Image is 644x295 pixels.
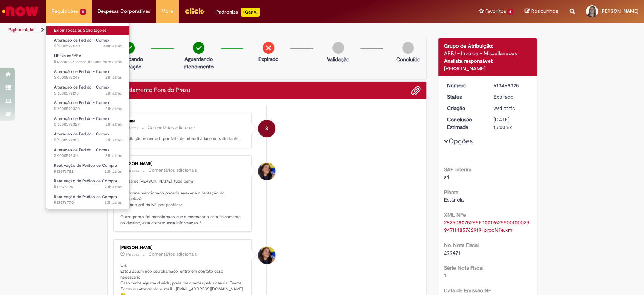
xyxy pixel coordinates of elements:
[54,100,109,106] span: Alteração de Pedido - Comex
[493,116,529,131] div: [DATE] 15:03:22
[54,106,122,112] span: SR000592330
[54,131,109,137] span: Alteração de Pedido - Comex
[525,8,558,15] a: Rascunhos
[258,55,278,63] p: Expirado
[263,42,274,54] img: remove.png
[402,42,414,54] img: img-circle-grey.png
[54,59,122,65] span: R13580682
[105,184,122,190] time: 29/09/2025 13:15:09
[54,53,81,59] span: NF Única/Mãe
[105,121,122,127] span: 21h atrás
[54,75,122,81] span: SR000592245
[105,106,122,112] span: 21h atrás
[493,93,529,101] div: Expirado
[52,8,78,15] span: Requisições
[54,43,122,49] span: SR000592070
[105,90,122,96] span: 21h atrás
[105,137,122,143] time: 29/09/2025 15:16:16
[105,137,122,143] span: 21h atrás
[105,121,122,127] time: 29/09/2025 15:17:46
[444,249,460,256] span: 299471
[54,90,122,96] span: SR000592218
[113,87,190,94] h2: Cancelamento Fora do Prazo Histórico de tíquete
[80,9,86,15] span: 11
[258,163,275,180] div: Barbara Luiza de Oliveira Ferreira
[126,252,139,257] span: 19d atrás
[444,65,531,72] div: [PERSON_NAME]
[6,23,424,37] ul: Trilhas de página
[46,68,129,82] a: Aberto SR000592245 : Alteração de Pedido - Comex
[98,8,150,15] span: Despesas Corporativas
[46,161,129,175] a: Aberto R13576782 : Reativação de Pedido de Compra
[444,272,446,279] span: 1
[493,104,529,112] div: 01/09/2025 16:03:18
[54,147,109,153] span: Alteração de Pedido - Comex
[105,75,122,80] time: 29/09/2025 15:28:58
[120,119,246,123] div: Sistema
[46,52,129,66] a: Aberto R13580682 : NF Única/Mãe
[161,8,173,15] span: More
[105,169,122,174] time: 29/09/2025 13:15:54
[46,130,129,144] a: Aberto SR000592318 : Alteração de Pedido - Comex
[493,105,515,112] time: 01/09/2025 16:03:18
[105,153,122,158] span: 21h atrás
[54,169,122,175] span: R13576782
[54,178,117,184] span: Reativação de Pedido de Compra
[444,166,472,173] b: SAP Interim
[54,37,109,43] span: Alteração de Pedido - Comex
[54,184,122,190] span: R13576776
[126,126,138,130] time: 22/09/2025 14:30:04
[396,56,420,63] p: Concluído
[241,8,260,17] p: +GenAi
[46,23,130,209] ul: Requisições
[444,264,483,271] b: Série Nota Fiscal
[149,167,197,174] small: Comentários adicionais
[444,211,466,218] b: XML NFe
[184,5,205,17] img: click_logo_yellow_360x200.png
[46,26,129,35] a: Exibir Todas as Solicitações
[54,153,122,159] span: SR000592316
[46,83,129,97] a: Aberto SR000592218 : Alteração de Pedido - Comex
[444,50,531,57] div: APFJ - Invoice - Miscellaneous
[444,242,479,248] b: No. Nota Fiscal
[216,8,260,17] div: Padroniza
[105,75,122,80] span: 21h atrás
[120,136,246,142] p: Solicitação encerrada por falta de interatividade do solicitante.
[258,120,275,137] div: System
[105,200,122,205] span: 23h atrás
[193,42,204,54] img: check-circle-green.png
[46,115,129,129] a: Aberto SR000592329 : Alteração de Pedido - Comex
[444,42,531,50] div: Grupo de Atribuição:
[54,194,117,200] span: Reativação de Pedido de Compra
[332,42,344,54] img: img-circle-grey.png
[46,177,129,191] a: Aberto R13576776 : Reativação de Pedido de Compra
[485,8,506,15] span: Favoritos
[46,146,129,160] a: Aberto SR000592316 : Alteração de Pedido - Comex
[126,168,139,173] span: 19d atrás
[54,116,109,121] span: Alteração de Pedido - Comex
[507,9,513,15] span: 6
[76,59,122,65] span: cerca de uma hora atrás
[8,27,34,33] a: Página inicial
[105,90,122,96] time: 29/09/2025 15:28:27
[441,116,488,131] dt: Conclusão Estimada
[444,57,531,65] div: Analista responsável:
[327,56,349,63] p: Validação
[120,179,246,226] p: Boa tarde [PERSON_NAME], tudo bem? Conforme mencionado poderia anexar a orientação do consultivo?...
[444,174,449,180] span: s4
[444,219,529,233] a: Download de 28250807526557001262550010002994711485762919-procNFe.xml
[54,121,122,127] span: SR000592329
[149,251,197,258] small: Comentários adicionais
[46,99,129,113] a: Aberto SR000592330 : Alteração de Pedido - Comex
[444,287,491,294] b: Data de Emissão NF
[105,200,122,205] time: 29/09/2025 13:13:35
[600,8,638,14] span: [PERSON_NAME]
[265,120,268,138] span: S
[76,59,122,65] time: 30/09/2025 10:57:22
[46,193,129,207] a: Aberto R13576770 : Reativação de Pedido de Compra
[105,153,122,158] time: 29/09/2025 15:15:16
[441,82,488,89] dt: Número
[103,43,122,49] span: 44m atrás
[493,82,529,89] div: R13469325
[46,36,129,50] a: Aberto SR000592070 : Alteração de Pedido - Comex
